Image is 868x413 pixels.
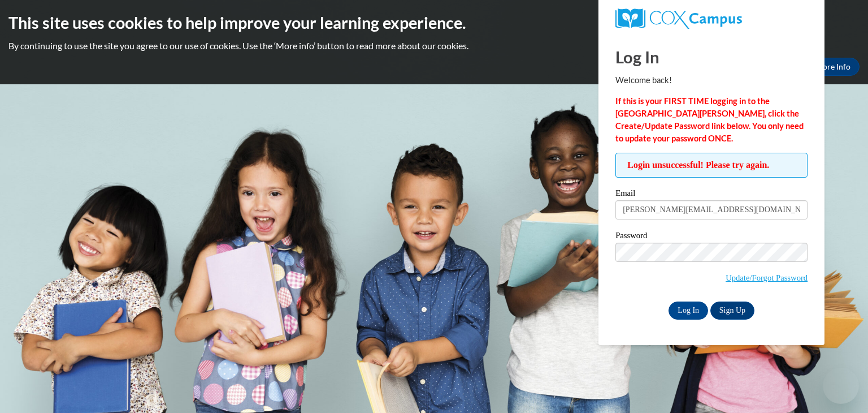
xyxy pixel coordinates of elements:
[823,368,859,404] iframe: Button to launch messaging window
[726,273,808,282] a: Update/Forgot Password
[615,8,742,29] img: COX Campus
[615,231,808,243] label: Password
[615,8,808,29] a: COX Campus
[615,189,808,200] label: Email
[615,45,808,68] h1: Log In
[710,302,754,320] a: Sign Up
[8,40,860,52] p: By continuing to use the site you agree to our use of cookies. Use the ‘More info’ button to read...
[806,58,860,76] a: More Info
[669,302,708,320] input: Log In
[615,153,808,178] span: Login unsuccessful! Please try again.
[8,11,860,34] h2: This site uses cookies to help improve your learning experience.
[615,96,804,143] strong: If this is your FIRST TIME logging in to the [GEOGRAPHIC_DATA][PERSON_NAME], click the Create/Upd...
[615,74,808,87] p: Welcome back!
